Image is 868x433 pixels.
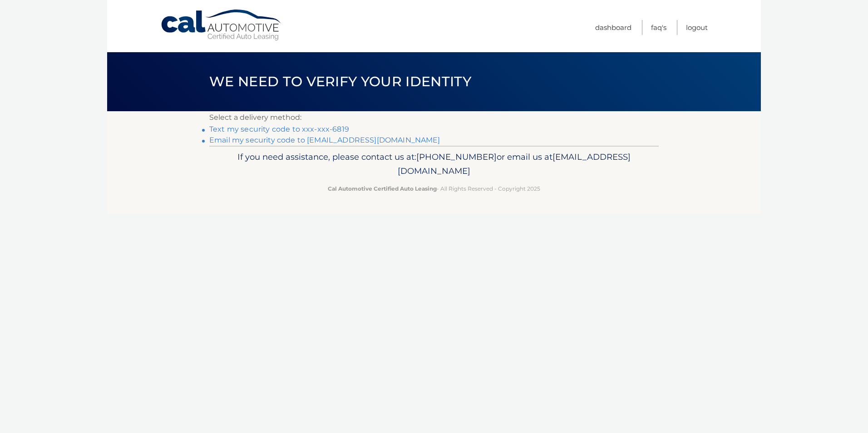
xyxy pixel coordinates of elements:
[686,20,708,35] a: Logout
[160,9,283,41] a: Cal Automotive
[595,20,631,35] a: Dashboard
[209,136,440,144] a: Email my security code to [EMAIL_ADDRESS][DOMAIN_NAME]
[209,73,471,90] span: We need to verify your identity
[209,111,659,124] p: Select a delivery method:
[651,20,666,35] a: FAQ's
[328,185,437,192] strong: Cal Automotive Certified Auto Leasing
[215,150,653,179] p: If you need assistance, please contact us at: or email us at
[215,184,653,193] p: - All Rights Reserved - Copyright 2025
[209,125,349,133] a: Text my security code to xxx-xxx-6819
[416,152,497,162] span: [PHONE_NUMBER]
